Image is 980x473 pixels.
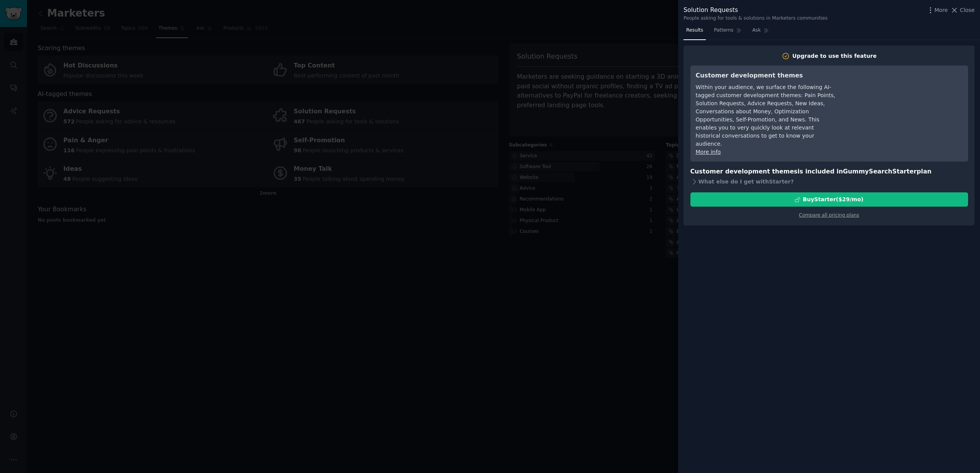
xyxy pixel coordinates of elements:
button: Close [950,6,975,14]
a: Compare all pricing plans [799,212,859,218]
span: Ask [752,27,761,34]
a: More info [696,149,721,155]
div: What else do I get with Starter ? [690,176,968,187]
div: Solution Requests [683,5,828,15]
div: Upgrade to use this feature [792,52,877,60]
button: More [926,6,948,14]
a: Patterns [711,24,744,40]
span: GummySearch Starter [843,168,916,175]
div: People asking for tools & solutions in Marketers communities [683,15,828,22]
button: BuyStarter($29/mo) [690,192,968,207]
span: Results [686,27,703,34]
h3: Customer development themes [696,71,836,81]
a: Results [683,24,706,40]
div: Within your audience, we surface the following AI-tagged customer development themes: Pain Points... [696,83,836,148]
span: Close [960,6,975,14]
span: More [935,6,948,14]
a: Ask [750,24,772,40]
iframe: YouTube video player [847,71,963,129]
h3: Customer development themes is included in plan [690,167,968,177]
div: Buy Starter ($ 29 /mo ) [803,195,863,204]
span: Patterns [714,27,733,34]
